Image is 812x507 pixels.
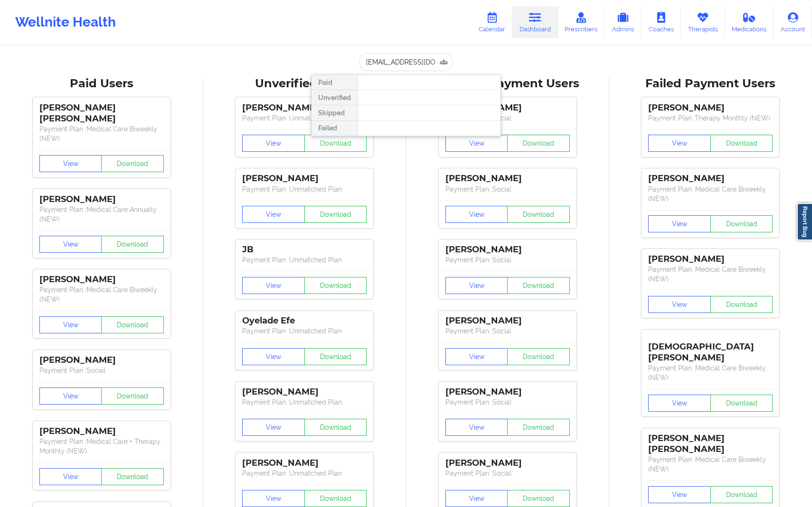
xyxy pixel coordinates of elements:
[507,348,570,365] button: Download
[101,155,164,172] button: Download
[312,90,358,105] div: Unverified
[710,135,773,152] button: Download
[304,490,367,507] button: Download
[604,7,642,38] a: Admins
[507,206,570,223] button: Download
[445,135,508,152] button: View
[242,184,367,194] p: Payment Plan : Unmatched Plan
[445,113,570,123] p: Payment Plan : Social
[648,184,773,203] p: Payment Plan : Medical Care Biweekly (NEW)
[472,7,512,38] a: Calendar
[445,184,570,194] p: Payment Plan : Social
[39,316,102,333] button: View
[242,315,367,326] div: Oyelade Efe
[242,348,305,365] button: View
[210,76,400,91] div: Unverified Users
[304,135,367,152] button: Download
[312,75,358,90] div: Paid
[242,206,305,223] button: View
[39,194,164,205] div: [PERSON_NAME]
[648,102,773,113] div: [PERSON_NAME]
[445,277,508,294] button: View
[648,395,711,412] button: View
[39,236,102,253] button: View
[445,173,570,184] div: [PERSON_NAME]
[39,366,164,375] p: Payment Plan : Social
[445,102,570,113] div: [PERSON_NAME]
[648,215,711,232] button: View
[445,397,570,407] p: Payment Plan : Social
[445,315,570,326] div: [PERSON_NAME]
[648,135,711,152] button: View
[710,486,773,503] button: Download
[616,76,806,91] div: Failed Payment Users
[648,486,711,503] button: View
[39,155,102,172] button: View
[797,203,812,240] a: Report Bug
[445,206,508,223] button: View
[445,458,570,469] div: [PERSON_NAME]
[725,7,774,38] a: Medications
[304,277,367,294] button: Download
[642,7,681,38] a: Coaches
[445,244,570,255] div: [PERSON_NAME]
[648,433,773,455] div: [PERSON_NAME] [PERSON_NAME]
[242,102,367,113] div: [PERSON_NAME]
[39,387,102,405] button: View
[242,255,367,265] p: Payment Plan : Unmatched Plan
[39,426,164,437] div: [PERSON_NAME]
[39,102,164,124] div: [PERSON_NAME] [PERSON_NAME]
[312,105,358,120] div: Skipped
[101,316,164,333] button: Download
[242,469,367,478] p: Payment Plan : Unmatched Plan
[101,236,164,253] button: Download
[39,124,164,143] p: Payment Plan : Medical Care Biweekly (NEW)
[242,277,305,294] button: View
[681,7,725,38] a: Therapists
[648,334,773,363] div: [DEMOGRAPHIC_DATA][PERSON_NAME]
[242,419,305,436] button: View
[242,387,367,397] div: [PERSON_NAME]
[648,265,773,284] p: Payment Plan : Medical Care Biweekly (NEW)
[507,490,570,507] button: Download
[445,348,508,365] button: View
[648,363,773,382] p: Payment Plan : Medical Care Biweekly (NEW)
[39,274,164,285] div: [PERSON_NAME]
[507,135,570,152] button: Download
[507,419,570,436] button: Download
[39,285,164,304] p: Payment Plan : Medical Care Biweekly (NEW)
[445,469,570,478] p: Payment Plan : Social
[39,468,102,485] button: View
[558,7,605,38] a: Prescribers
[648,296,711,313] button: View
[648,173,773,184] div: [PERSON_NAME]
[304,348,367,365] button: Download
[304,419,367,436] button: Download
[512,7,558,38] a: Dashboard
[445,326,570,336] p: Payment Plan : Social
[445,490,508,507] button: View
[39,355,164,366] div: [PERSON_NAME]
[304,206,367,223] button: Download
[242,490,305,507] button: View
[242,326,367,336] p: Payment Plan : Unmatched Plan
[242,173,367,184] div: [PERSON_NAME]
[774,7,812,38] a: Account
[312,121,358,136] div: Failed
[101,387,164,405] button: Download
[648,254,773,265] div: [PERSON_NAME]
[242,397,367,407] p: Payment Plan : Unmatched Plan
[445,419,508,436] button: View
[648,455,773,474] p: Payment Plan : Medical Care Biweekly (NEW)
[710,296,773,313] button: Download
[39,205,164,224] p: Payment Plan : Medical Care Annually (NEW)
[7,76,197,91] div: Paid Users
[710,215,773,232] button: Download
[242,244,367,255] div: JB
[710,395,773,412] button: Download
[413,76,603,91] div: Skipped Payment Users
[242,135,305,152] button: View
[445,255,570,265] p: Payment Plan : Social
[507,277,570,294] button: Download
[101,468,164,485] button: Download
